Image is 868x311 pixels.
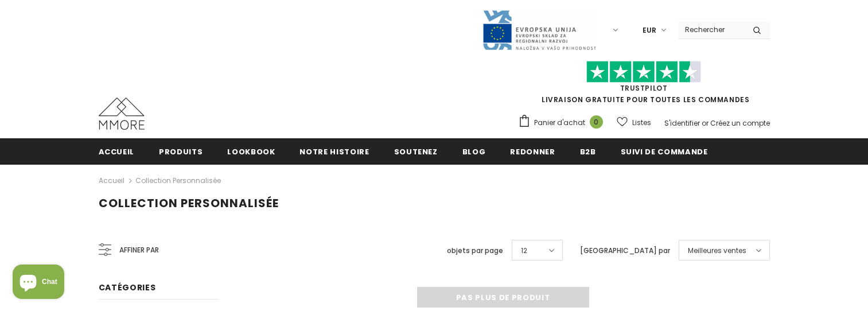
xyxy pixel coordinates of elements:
[119,244,159,256] span: Affiner par
[482,9,597,51] img: Javni Razpis
[227,138,275,164] a: Lookbook
[580,245,670,256] label: [GEOGRAPHIC_DATA] par
[447,245,503,256] label: objets par page
[227,146,275,157] span: Lookbook
[99,174,124,188] a: Accueil
[299,138,369,164] a: Notre histoire
[99,195,279,211] span: Collection personnalisée
[510,138,555,164] a: Redonner
[99,146,135,157] span: Accueil
[462,138,486,164] a: Blog
[534,117,585,129] span: Panier d'achat
[159,146,203,157] span: Produits
[678,21,744,38] input: Search Site
[580,146,596,157] span: B2B
[510,146,555,157] span: Redonner
[664,118,700,128] a: S'identifier
[99,98,145,130] img: Cas MMORE
[710,118,770,128] a: Créez un compte
[620,83,668,93] a: TrustPilot
[702,118,709,128] span: or
[621,146,708,157] span: Suivi de commande
[482,25,597,34] a: Javni Razpis
[521,245,527,256] span: 12
[643,25,656,36] span: EUR
[9,265,68,302] inbox-online-store-chat: Shopify online store chat
[617,112,651,133] a: Listes
[580,138,596,164] a: B2B
[590,115,603,129] span: 0
[299,146,369,157] span: Notre histoire
[518,114,609,131] a: Panier d'achat 0
[394,138,438,164] a: soutenez
[688,245,746,256] span: Meilleures ventes
[99,282,156,293] span: Catégories
[135,176,221,185] a: Collection personnalisée
[518,66,770,104] span: LIVRAISON GRATUITE POUR TOUTES LES COMMANDES
[621,138,708,164] a: Suivi de commande
[394,146,438,157] span: soutenez
[462,146,486,157] span: Blog
[632,117,651,129] span: Listes
[99,138,135,164] a: Accueil
[159,138,203,164] a: Produits
[586,61,701,83] img: Faites confiance aux étoiles pilotes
